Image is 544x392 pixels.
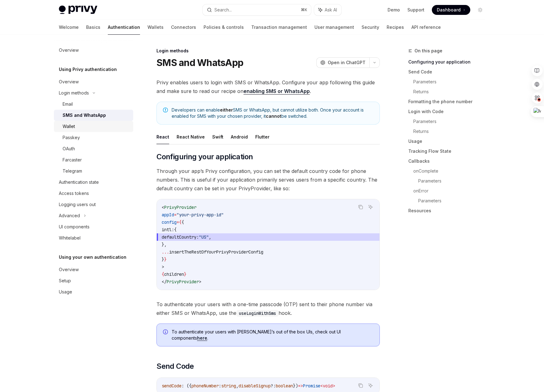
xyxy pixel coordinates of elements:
span: To authenticate your users with [PERSON_NAME]’s out of the box UIs, check out UI components . [172,329,373,341]
a: Parameters [413,117,490,126]
button: Swift [212,130,223,144]
a: Dashboard [432,5,470,15]
span: > [162,264,164,270]
div: Overview [59,46,79,54]
button: Android [231,130,248,144]
strong: cannot [266,113,281,119]
span: Promise [303,383,320,389]
a: Login with Code [408,107,490,117]
a: onComplete [413,166,490,176]
button: Ask AI [366,381,375,390]
div: Passkey [63,134,80,141]
div: Wallet [63,123,75,130]
span: => [298,383,303,389]
a: Setup [54,275,133,286]
div: OAuth [63,145,75,152]
span: , [236,383,239,389]
span: defaultCountry: [162,234,199,240]
a: Policies & controls [204,20,244,35]
h5: Using Privy authentication [59,66,117,73]
a: API reference [411,20,441,35]
a: Wallets [147,20,164,35]
a: enabling SMS or WhatsApp [243,88,310,95]
a: Support [407,7,424,13]
a: Returns [413,87,490,97]
a: Parameters [413,77,490,87]
a: Authentication [108,20,140,35]
a: Email [54,99,133,110]
a: Access tokens [54,188,133,199]
span: { [162,271,164,277]
span: Open in ChatGPT [328,59,366,66]
a: Usage [54,286,133,297]
h1: SMS and WhatsApp [156,57,243,68]
span: , [209,234,211,240]
a: Parameters [418,176,490,186]
span: Ask AI [325,7,337,13]
span: Privy enables users to login with SMS or WhatsApp. Configure your app following this guide and ma... [156,78,380,95]
span: ⌘ K [301,7,307,12]
a: Configuring your application [408,57,490,67]
span: }, [162,242,167,247]
span: Configuring your application [156,152,253,162]
span: PrivyProvider [167,279,199,284]
span: < [162,205,164,210]
span: To authenticate your users with a one-time passcode (OTP) sent to their phone number via either S... [156,300,380,317]
span: insertTheRestOfYourPrivyProviderConfig [169,249,263,255]
span: PrivyProvider [164,205,196,210]
span: } [184,271,186,277]
div: Overview [59,266,79,273]
div: Farcaster [63,156,82,164]
a: onError [413,186,490,196]
div: Advanced [59,212,80,219]
span: children [164,271,184,277]
span: = [174,212,177,218]
div: Authentication state [59,178,99,186]
span: On this page [415,47,442,55]
h5: Using your own authentication [59,253,126,261]
span: disableSignup [239,383,271,389]
span: ... [162,249,169,255]
a: here [197,335,207,341]
a: Formatting the phone number [408,97,490,107]
button: Ask AI [366,203,375,211]
a: Parameters [418,196,490,206]
div: Overview [59,78,79,86]
span: void [323,383,333,389]
a: Overview [54,264,133,275]
button: Ask AI [314,4,341,15]
span: > [199,279,201,284]
a: Usage [408,136,490,146]
a: Returns [413,126,490,136]
span: Dashboard [437,7,461,13]
button: Copy the contents from the code block [357,381,365,390]
a: Logging users out [54,199,133,210]
button: Toggle dark mode [475,5,485,15]
a: Wallet [54,121,133,132]
span: Send Code [156,361,194,371]
button: Search...⌘K [203,4,311,15]
a: Demo [388,7,400,13]
a: User management [314,20,354,35]
a: Farcaster [54,154,133,165]
div: Telegram [63,167,82,175]
a: Welcome [59,20,79,35]
span: </ [162,279,167,284]
span: : ({ [182,383,191,389]
span: config [162,219,177,225]
span: phoneNumber [191,383,219,389]
div: Email [63,100,73,108]
span: }) [293,383,298,389]
a: Connectors [171,20,196,35]
a: Authentication state [54,177,133,188]
button: Flutter [255,130,270,144]
span: { [179,219,182,225]
a: Telegram [54,165,133,177]
div: Logging users out [59,201,96,208]
a: Tracking Flow State [408,146,490,156]
a: Callbacks [408,156,490,166]
span: "US" [199,234,209,240]
a: Basics [86,20,100,35]
div: UI components [59,223,90,231]
span: string [221,383,236,389]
